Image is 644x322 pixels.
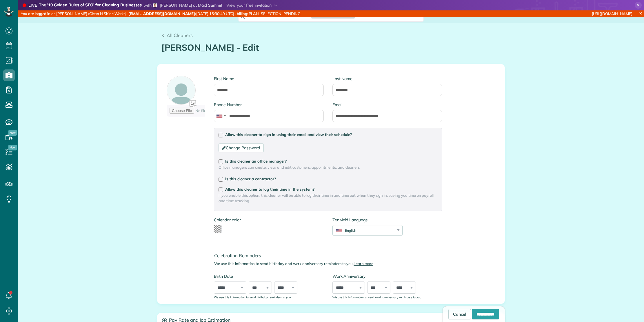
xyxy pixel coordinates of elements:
label: Birth Date [214,273,323,279]
span: [PERSON_NAME] at Maid Summit [160,3,222,8]
span: Is this cleaner an office manager? [225,159,287,163]
sub: We use this information to send birthday reminders to you. [214,295,292,299]
h1: [PERSON_NAME] - Edit [161,43,501,52]
span: with [143,3,152,8]
label: ZenMaid Language [332,217,403,223]
div: You are logged in as [PERSON_NAME] (Clean N Shine Works) · ([DATE] 15:30:49 UTC) · billing: PLAN_... [18,10,428,17]
label: First Name [214,76,323,82]
span: If you enable this option, this cleaner will be able to log their time in and time out when they ... [219,193,437,204]
div: English [333,228,395,233]
sub: We use this information to send work anniversary reminders to you. [332,295,422,299]
label: Work Anniversary [332,273,442,279]
span: All Cleaners [167,32,193,38]
label: Email [332,102,442,108]
a: Cancel [448,309,471,319]
span: Office managers can create, view, and edit customers, appointments, and cleaners [219,165,437,170]
img: sean-parry-eda1249ed97b8bf0043d69e1055b90eb68f81f2bff8f706e14a7d378ab8bfd8a.jpg [153,3,157,8]
span: Allow this cleaner to log their time in the system? [225,187,314,192]
button: toggle color picker dialog [214,225,221,233]
strong: [EMAIL_ADDRESS][DOMAIN_NAME] [128,11,195,16]
span: New [8,130,17,136]
label: Calendar color [214,217,241,223]
a: All Cleaners [161,32,193,39]
p: We use this information to send birthday and work anniversary reminders to you. [214,261,446,266]
a: Learn more [354,261,373,266]
h4: Celebration Reminders [214,253,446,258]
a: X [637,10,644,17]
a: [URL][DOMAIN_NAME] [592,11,632,16]
a: Change Password [219,143,263,152]
span: Allow this cleaner to sign in using their email and view their schedule? [225,132,352,137]
label: Last Name [332,76,442,82]
label: Phone Number [214,102,323,108]
span: Is this cleaner a contractor? [225,176,276,181]
span: New [8,145,17,150]
div: United States: +1 [214,110,228,122]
